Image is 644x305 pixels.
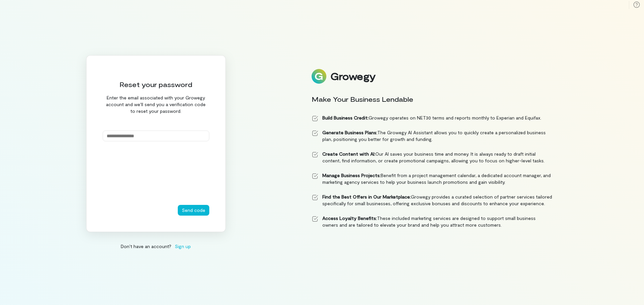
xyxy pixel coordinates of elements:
[312,151,552,164] li: Our AI saves your business time and money. It is always ready to draft initial content, find info...
[322,130,377,135] strong: Generate Business Plans:
[322,172,381,178] strong: Manage Business Projects:
[175,243,191,250] span: Sign up
[312,172,552,185] li: Benefit from a project management calendar, a dedicated account manager, and marketing agency ser...
[312,215,552,228] li: These included marketing services are designed to support small business owners and are tailored ...
[330,71,375,82] div: Growegy
[312,115,552,121] li: Growegy operates on NET30 terms and reports monthly to Experian and Equifax.
[312,94,552,104] div: Make Your Business Lendable
[103,94,209,115] div: Enter the email associated with your Growegy account and we'll send you a verification code to re...
[322,194,411,200] strong: Find the Best Offers in Our Marketplace:
[322,215,377,221] strong: Access Loyalty Benefits:
[178,205,209,216] button: Send code
[312,194,552,207] li: Growegy provides a curated selection of partner services tailored specifically for small business...
[312,69,326,84] img: Logo
[86,243,226,250] div: Don’t have an account?
[312,129,552,143] li: The Growegy AI Assistant allows you to quickly create a personalized business plan, positioning y...
[322,115,369,121] strong: Build Business Credit:
[322,151,375,157] strong: Create Content with AI:
[103,80,209,89] div: Reset your password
